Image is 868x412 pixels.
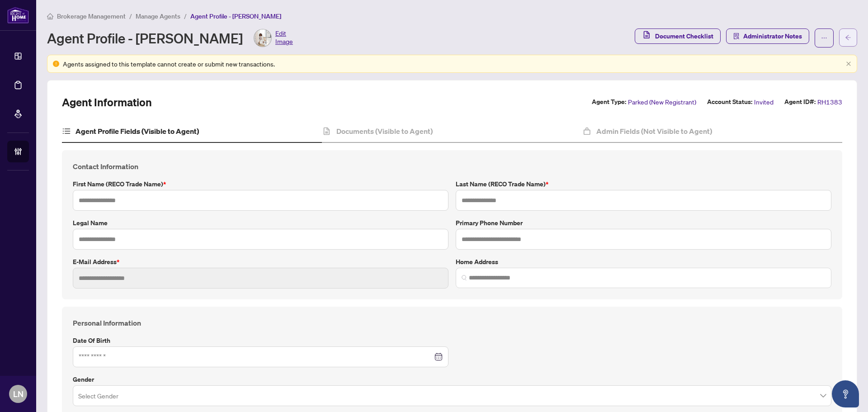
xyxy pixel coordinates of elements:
[73,374,831,384] label: Gender
[53,61,59,67] span: exclamation-circle
[75,126,199,137] h4: Agent Profile Fields (Visible to Agent)
[743,29,802,43] span: Administrator Notes
[784,97,816,107] label: Agent ID#:
[254,29,271,47] img: Profile Icon
[136,12,180,20] span: Manage Agents
[47,13,53,19] span: home
[7,7,29,24] img: logo
[592,97,626,107] label: Agent Type:
[73,179,448,189] label: First Name (RECO Trade Name)
[63,59,842,69] div: Agents assigned to this template cannot create or submit new transactions.
[635,28,721,44] button: Document Checklist
[57,12,126,20] span: Brokerage Management
[190,12,281,20] span: Agent Profile - [PERSON_NAME]
[596,126,712,137] h4: Admin Fields (Not Visible to Agent)
[726,28,809,44] button: Administrator Notes
[456,218,831,228] label: Primary Phone Number
[817,97,842,107] span: RH1383
[707,97,752,107] label: Account Status:
[73,257,448,267] label: E-mail Address
[73,161,831,172] h4: Contact Information
[846,61,851,67] button: close
[821,35,827,41] span: ellipsis
[73,218,448,228] label: Legal Name
[832,380,859,407] button: Open asap
[184,11,187,21] li: /
[845,34,851,41] span: arrow-left
[733,33,740,39] span: solution
[73,336,448,346] label: Date of Birth
[456,257,831,267] label: Home Address
[336,126,433,137] h4: Documents (Visible to Agent)
[628,97,696,107] span: Parked (New Registrant)
[62,95,152,109] h2: Agent Information
[655,29,713,43] span: Document Checklist
[754,97,774,107] span: Invited
[462,275,467,280] img: search_icon
[47,29,293,47] div: Agent Profile - [PERSON_NAME]
[456,179,831,189] label: Last Name (RECO Trade Name)
[73,317,831,328] h4: Personal Information
[129,11,132,21] li: /
[275,29,293,47] span: Edit Image
[13,388,24,400] span: LN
